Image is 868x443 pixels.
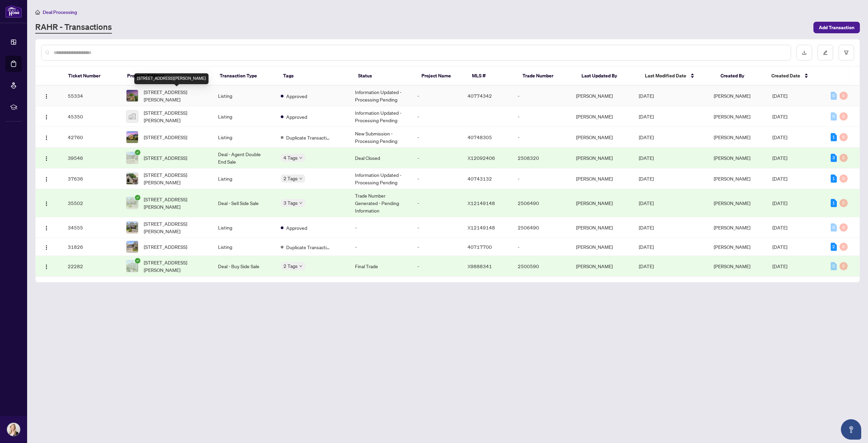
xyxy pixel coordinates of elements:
button: edit [817,45,833,60]
td: Listing [213,217,275,238]
th: Project Name [416,67,467,86]
span: check-circle [135,258,140,263]
span: Last Modified Date [645,72,686,79]
td: Information Updated - Processing Pending [350,168,412,189]
td: [PERSON_NAME] [571,217,633,238]
td: - [412,106,462,127]
div: 1 [831,199,837,207]
div: 1 [831,174,837,183]
img: thumbnail-img [126,260,138,272]
span: check-circle [135,195,140,200]
td: - [412,86,462,106]
div: 0 [840,174,848,183]
span: [DATE] [772,134,787,140]
span: 2 Tags [283,174,298,182]
span: [DATE] [639,244,654,250]
th: Last Updated By [576,67,639,86]
td: [PERSON_NAME] [571,106,633,127]
span: down [299,156,302,160]
button: Logo [41,261,52,272]
img: thumbnail-img [126,222,138,233]
div: 1 [831,133,837,141]
img: Logo [44,135,49,141]
span: [DATE] [772,176,787,182]
span: down [299,264,302,268]
td: [PERSON_NAME] [571,86,633,106]
td: 2500590 [512,256,571,277]
span: [DATE] [772,155,787,161]
td: Deal Closed [350,148,412,168]
td: - [412,189,462,217]
span: [STREET_ADDRESS] [144,133,187,141]
div: 0 [840,92,848,100]
button: filter [839,45,854,60]
img: thumbnail-img [126,131,138,143]
img: Logo [44,177,49,182]
span: [STREET_ADDRESS][PERSON_NAME] [144,88,207,103]
td: Information Updated - Processing Pending [350,106,412,127]
td: - [512,168,571,189]
th: Created By [715,67,766,86]
button: Logo [41,222,52,233]
td: - [412,217,462,238]
span: [DATE] [772,93,787,99]
td: Deal - Agent Double End Sale [213,148,275,168]
a: RAHR - Transactions [35,21,112,34]
span: [STREET_ADDRESS][PERSON_NAME] [144,171,207,186]
span: [PERSON_NAME] [714,134,750,140]
div: 0 [840,133,848,141]
td: Listing [213,168,275,189]
span: Approved [286,92,307,100]
img: Logo [44,245,49,250]
div: 0 [840,112,848,121]
td: [PERSON_NAME] [571,189,633,217]
span: 40743132 [468,176,492,182]
img: Logo [44,201,49,206]
span: 40774342 [468,93,492,99]
td: 2508320 [512,148,571,168]
div: 0 [840,199,848,207]
span: Add Transaction [819,22,854,33]
td: [PERSON_NAME] [571,238,633,256]
td: Final Trade [350,256,412,277]
td: - [412,238,462,256]
span: [STREET_ADDRESS][PERSON_NAME] [144,220,207,235]
span: [STREET_ADDRESS][PERSON_NAME] [144,259,207,274]
td: 45350 [62,106,121,127]
td: - [512,127,571,148]
div: 2 [831,243,837,251]
span: [PERSON_NAME] [714,200,750,206]
span: [DATE] [772,224,787,230]
td: - [512,106,571,127]
span: X9888341 [468,263,492,269]
td: 37636 [62,168,121,189]
div: 3 [831,154,837,162]
span: Created Date [771,72,800,79]
th: Transaction Type [214,67,278,86]
button: Open asap [841,419,861,440]
span: [STREET_ADDRESS] [144,154,187,162]
img: Logo [44,264,49,270]
span: [DATE] [772,113,787,119]
button: Logo [41,152,52,163]
span: [DATE] [772,200,787,206]
button: Logo [41,241,52,252]
th: Status [353,67,416,86]
td: 34555 [62,217,121,238]
td: Deal - Buy Side Sale [213,256,275,277]
td: Listing [213,106,275,127]
th: Property Address [122,67,215,86]
th: Last Modified Date [639,67,715,86]
th: MLS # [467,67,517,86]
img: logo [5,5,22,18]
td: - [412,127,462,148]
button: download [796,45,812,60]
div: 0 [831,223,837,232]
span: [DATE] [639,200,654,206]
button: Logo [41,111,52,122]
span: filter [844,50,849,55]
div: 0 [840,243,848,251]
button: Add Transaction [813,22,860,33]
th: Trade Number [517,67,576,86]
span: Duplicate Transaction [286,134,330,141]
